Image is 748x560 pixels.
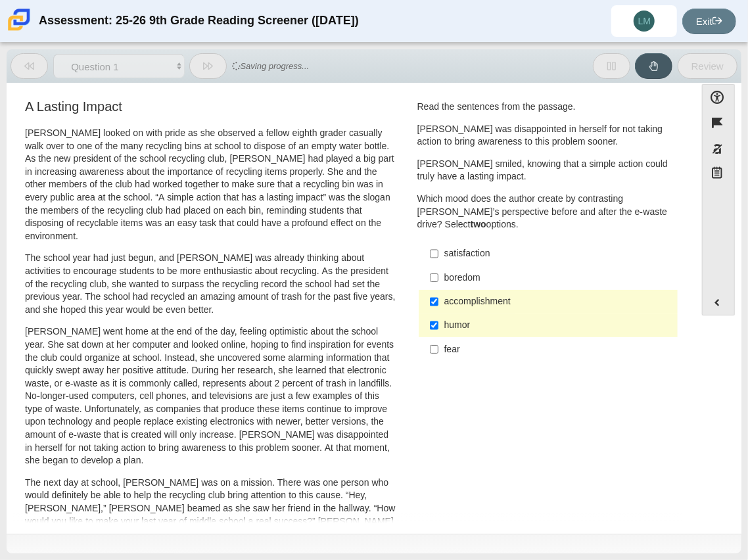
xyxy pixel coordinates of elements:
[25,325,396,467] p: [PERSON_NAME] went home at the end of the day, feeling optimistic about the school year. She sat ...
[5,6,33,34] img: Carmen School of Science & Technology
[25,99,396,114] h3: A Lasting Impact
[638,16,651,26] span: LM
[703,290,734,315] button: Expand menu. Displays the button labels.
[417,123,679,149] p: [PERSON_NAME] was disappointed in herself for not taking action to bring awareness to this proble...
[635,53,672,79] button: Raise Your Hand
[444,271,672,285] div: boredom
[444,343,672,356] div: fear
[13,84,689,523] div: Assessment items
[25,127,396,243] p: [PERSON_NAME] looked on with pride as she observed a fellow eighth grader casually walk over to o...
[678,53,737,79] button: Review
[39,5,359,37] div: Assessment: 25-26 9th Grade Reading Screener ([DATE])
[25,252,396,316] p: The school year had just begun, and [PERSON_NAME] was already thinking about activities to encour...
[417,101,679,114] p: Read the sentences from the passage.
[417,193,679,231] p: Which mood does the author create by contrasting [PERSON_NAME]’s perspective before and after the...
[444,295,672,308] div: accomplishment
[702,162,735,189] button: Notepad
[444,247,672,260] div: satisfaction
[471,218,486,230] b: two
[702,110,735,135] button: Flag item
[702,136,735,162] button: Toggle response masking
[232,56,310,76] span: Saving progress...
[702,84,735,110] button: Open Accessibility Menu
[682,9,736,34] a: Exit
[5,24,33,35] a: Carmen School of Science & Technology
[417,158,679,183] p: [PERSON_NAME] smiled, knowing that a simple action could truly have a lasting impact.
[444,319,672,332] div: humor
